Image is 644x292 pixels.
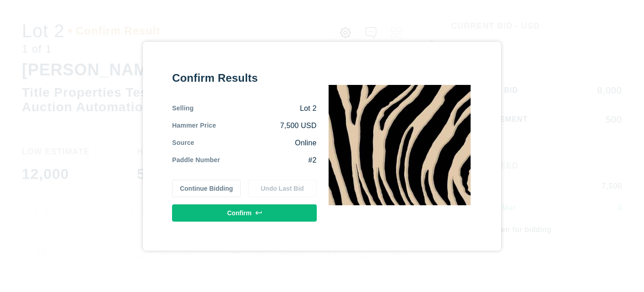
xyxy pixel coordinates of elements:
button: Continue Bidding [172,180,241,197]
div: Hammer Price [172,121,216,131]
div: Online [194,138,317,148]
div: Confirm Results [172,71,316,85]
button: Confirm [172,204,316,222]
div: #2 [220,155,316,165]
div: Lot 2 [193,104,316,114]
button: Undo Last Bid [248,180,317,197]
div: Selling [172,104,193,114]
div: Source [172,138,194,148]
div: Paddle Number [172,155,220,165]
div: 7,500 USD [216,121,317,131]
